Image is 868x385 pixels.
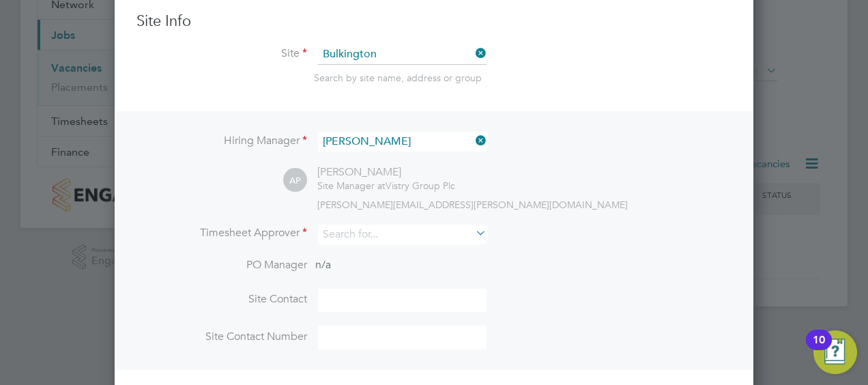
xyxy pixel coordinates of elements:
label: PO Manager [136,258,307,272]
label: Hiring Manager [136,134,307,148]
div: 10 [813,340,825,358]
input: Search for... [318,132,487,152]
h3: Site Info [136,12,732,31]
input: Search for... [318,44,487,65]
label: Site [136,46,307,61]
label: Site Contact [136,292,307,306]
button: Open Resource Center, 10 new notifications [813,330,857,374]
div: [PERSON_NAME] [317,165,455,180]
span: Site Manager at [317,180,386,192]
span: n/a [315,258,331,272]
input: Search for... [318,225,487,244]
label: Site Contact Number [136,330,307,344]
span: Search by site name, address or group [314,72,482,84]
label: Timesheet Approver [136,226,307,240]
div: Vistry Group Plc [317,180,455,192]
span: AP [283,169,307,192]
span: [PERSON_NAME][EMAIL_ADDRESS][PERSON_NAME][DOMAIN_NAME] [317,199,628,211]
